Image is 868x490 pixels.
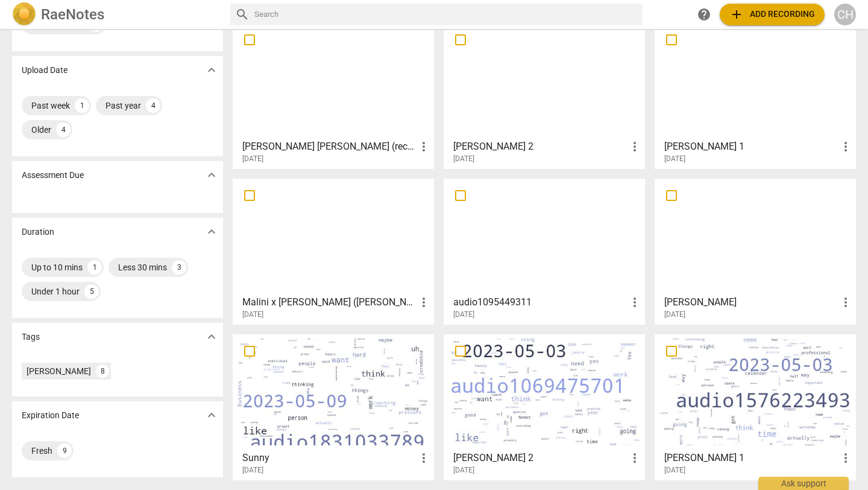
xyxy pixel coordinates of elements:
[22,409,79,422] p: Expiration Date
[242,295,417,310] h3: Malini x Cindy (Malini Srikanth) - 2025_05_19 09_45 AEST – Recording
[453,154,474,164] span: [DATE]
[204,63,219,77] span: expand_more
[693,4,715,25] a: Help
[22,169,84,182] p: Assessment Due
[203,328,221,346] button: Show more
[242,310,263,320] span: [DATE]
[659,27,852,164] a: [PERSON_NAME] 1[DATE]
[204,224,219,239] span: expand_more
[22,64,68,77] p: Upload Date
[838,451,853,465] span: more_vert
[453,295,627,310] h3: audio1095449311
[242,451,417,465] h3: Sunny
[204,168,219,182] span: expand_more
[203,166,221,184] button: Show more
[242,139,417,154] h3: Kati x Cindy (reciprocoach) - 2025_09_23 07_14 AEST – Recording
[27,365,91,377] div: [PERSON_NAME]
[31,124,51,136] div: Older
[203,61,221,79] button: Show more
[720,4,825,25] button: Upload
[146,98,160,113] div: 4
[838,295,853,310] span: more_vert
[659,339,852,475] a: [PERSON_NAME] 1[DATE]
[204,408,219,422] span: expand_more
[417,295,431,310] span: more_vert
[57,444,72,458] div: 9
[237,27,430,164] a: [PERSON_NAME] [PERSON_NAME] (reciprocoach) - 2025_09_23 07_14 AEST – Recording[DATE]
[838,139,853,154] span: more_vert
[22,226,54,238] p: Duration
[627,139,642,154] span: more_vert
[453,465,474,476] span: [DATE]
[453,310,474,320] span: [DATE]
[664,451,838,465] h3: Julie 1
[242,154,263,164] span: [DATE]
[56,122,71,137] div: 4
[203,223,221,241] button: Show more
[31,285,80,297] div: Under 1 hour
[118,261,167,273] div: Less 30 mins
[664,139,838,154] h3: Cindy_recording 1
[448,27,641,164] a: [PERSON_NAME] 2[DATE]
[697,7,711,22] span: help
[254,5,638,24] input: Search
[659,183,852,319] a: [PERSON_NAME][DATE]
[729,7,744,22] span: add
[172,260,186,275] div: 3
[664,295,838,310] h3: Dana
[12,2,36,27] img: Logo
[664,465,685,476] span: [DATE]
[453,451,627,465] h3: Julie 2
[87,260,102,275] div: 1
[448,339,641,475] a: [PERSON_NAME] 2[DATE]
[84,284,99,299] div: 5
[664,154,685,164] span: [DATE]
[31,261,83,273] div: Up to 10 mins
[834,4,856,25] button: CH
[627,295,642,310] span: more_vert
[203,406,221,424] button: Show more
[31,445,52,457] div: Fresh
[417,139,431,154] span: more_vert
[237,339,430,475] a: Sunny[DATE]
[22,331,40,343] p: Tags
[758,477,849,490] div: Ask support
[12,2,221,27] a: LogoRaeNotes
[31,100,70,112] div: Past week
[627,451,642,465] span: more_vert
[448,183,641,319] a: audio1095449311[DATE]
[41,6,104,23] h2: RaeNotes
[664,310,685,320] span: [DATE]
[235,7,250,22] span: search
[453,139,627,154] h3: Cindy_recording 2
[729,7,815,22] span: Add recording
[242,465,263,476] span: [DATE]
[204,329,219,344] span: expand_more
[96,364,109,378] div: 8
[237,183,430,319] a: Malini x [PERSON_NAME] ([PERSON_NAME]) - 2025_05_19 09_45 AEST – Recording[DATE]
[75,98,89,113] div: 1
[417,451,431,465] span: more_vert
[105,100,141,112] div: Past year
